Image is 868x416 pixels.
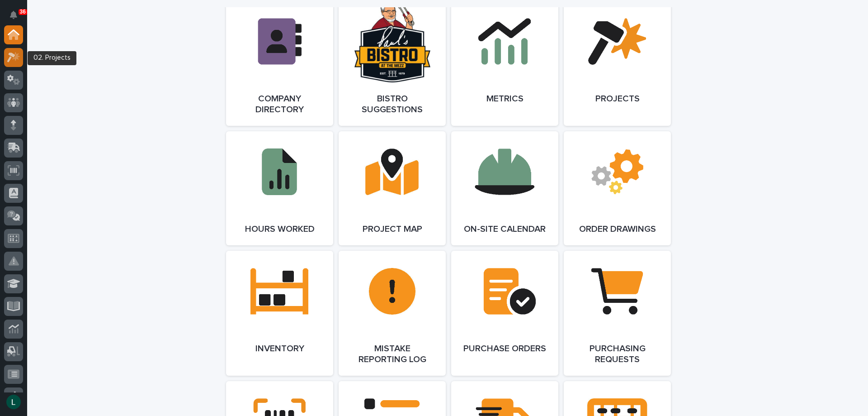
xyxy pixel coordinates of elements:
a: Purchasing Requests [564,251,671,376]
a: Metrics [451,1,558,126]
a: Purchase Orders [451,251,558,376]
p: 36 [20,9,26,15]
div: Notifications36 [11,11,23,25]
button: users-avatar [4,392,23,411]
a: On-Site Calendar [451,131,558,245]
a: Project Map [339,131,446,245]
a: Order Drawings [564,131,671,245]
a: Inventory [226,251,333,376]
a: Company Directory [226,1,333,126]
a: Projects [564,1,671,126]
a: Bistro Suggestions [339,1,446,126]
button: Notifications [4,5,23,24]
a: Hours Worked [226,131,333,245]
a: Mistake Reporting Log [339,251,446,376]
